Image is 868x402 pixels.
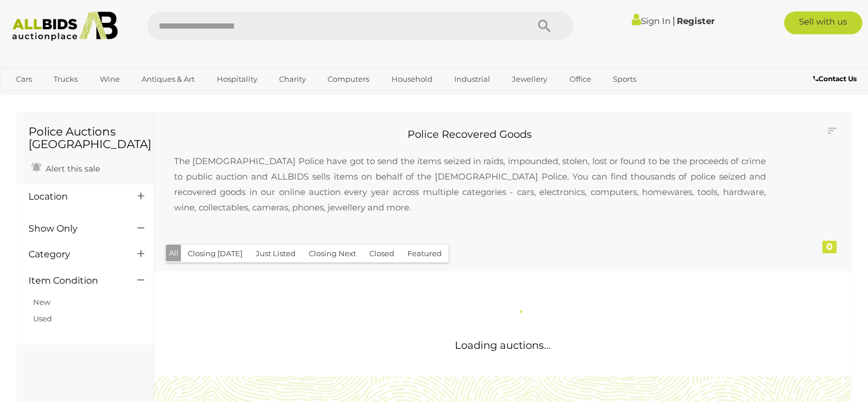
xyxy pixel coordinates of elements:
[29,249,120,260] h4: Category
[134,70,202,89] a: Antiques & Art
[677,15,714,26] a: Register
[29,192,120,202] h4: Location
[92,70,127,89] a: Wine
[166,245,181,261] button: All
[29,159,103,176] a: Alert this sale
[813,74,857,83] b: Contact Us
[632,15,671,26] a: Sign In
[320,70,377,89] a: Computers
[181,245,249,262] button: Closing [DATE]
[784,11,862,34] a: Sell with us
[46,70,85,89] a: Trucks
[272,70,313,89] a: Charity
[605,70,644,89] a: Sports
[302,245,363,262] button: Closing Next
[401,245,449,262] button: Featured
[249,245,302,262] button: Just Listed
[455,339,551,352] span: Loading auctions...
[447,70,498,89] a: Industrial
[516,11,573,40] button: Search
[209,70,265,89] a: Hospitality
[362,245,401,262] button: Closed
[29,224,120,234] h4: Show Only
[9,70,39,89] a: Cars
[33,297,50,307] a: New
[822,241,837,253] div: 0
[562,70,599,89] a: Office
[384,70,440,89] a: Household
[163,129,777,141] h2: Police Recovered Goods
[504,70,555,89] a: Jewellery
[672,14,675,27] span: |
[163,142,777,226] p: The [DEMOGRAPHIC_DATA] Police have got to send the items seized in raids, impounded, stolen, lost...
[29,125,142,150] h1: Police Auctions [GEOGRAPHIC_DATA]
[6,11,124,41] img: Allbids.com.au
[29,276,120,286] h4: Item Condition
[813,73,859,85] a: Contact Us
[43,164,100,174] span: Alert this sale
[9,89,104,108] a: [GEOGRAPHIC_DATA]
[33,314,52,323] a: Used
